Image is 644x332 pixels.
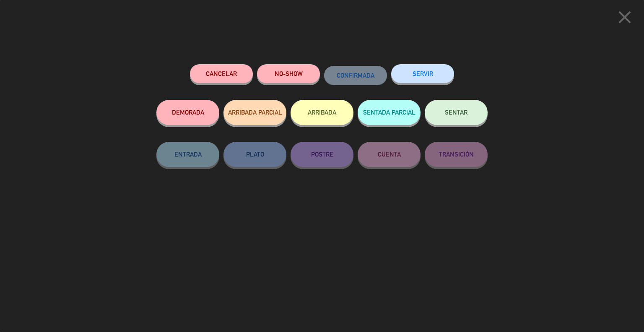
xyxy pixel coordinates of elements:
button: CONFIRMADA [324,66,387,85]
button: NO-SHOW [257,64,320,83]
button: DEMORADA [156,100,219,125]
span: ARRIBADA PARCIAL [228,109,282,116]
button: ARRIBADA [291,100,353,125]
button: SERVIR [391,64,454,83]
button: POSTRE [291,142,353,167]
button: CUENTA [358,142,421,167]
button: Cancelar [190,64,253,83]
button: SENTADA PARCIAL [358,100,421,125]
i: close [614,7,635,28]
button: PLATO [223,142,286,167]
button: close [612,6,638,31]
button: SENTAR [425,100,488,125]
button: ENTRADA [156,142,219,167]
button: ARRIBADA PARCIAL [223,100,286,125]
button: TRANSICIÓN [425,142,488,167]
span: CONFIRMADA [337,72,374,79]
span: SENTAR [445,109,467,116]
